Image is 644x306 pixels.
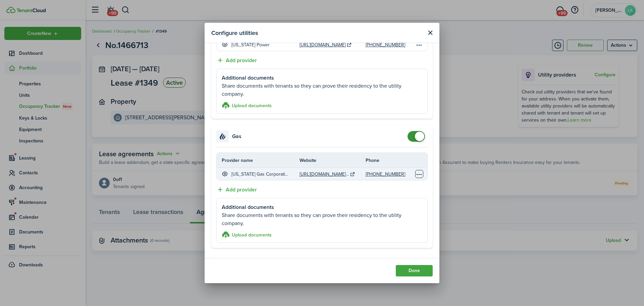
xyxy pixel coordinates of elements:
[300,157,366,164] th: Website
[396,265,433,276] button: Done
[222,211,422,227] p: Share documents with tenants so they can prove their residency to the utility company.
[217,157,300,164] th: Provider name
[231,171,289,178] p: [US_STATE] Gas Corporation
[366,157,415,164] th: Phone
[366,41,405,48] a: [PHONE_NUMBER]
[415,41,423,49] button: Open menu
[231,41,270,48] p: [US_STATE] Power
[300,41,346,48] a: [URL][DOMAIN_NAME]
[222,203,422,211] p: Additional documents
[222,74,422,82] p: Additional documents
[232,231,272,238] h3: Upload documents
[300,171,349,178] a: [URL][DOMAIN_NAME][US_STATE]
[222,82,422,98] p: Share documents with tenants so they can prove their residency to the utility company.
[366,171,405,178] a: [PHONE_NUMBER]
[232,102,272,109] h3: Upload documents
[415,170,423,178] button: Open menu
[232,132,241,140] h4: Gas
[426,29,434,37] button: Close modal
[211,26,258,39] modal-title: Configure utilities
[216,56,257,64] button: Add provider
[216,185,257,194] button: Add provider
